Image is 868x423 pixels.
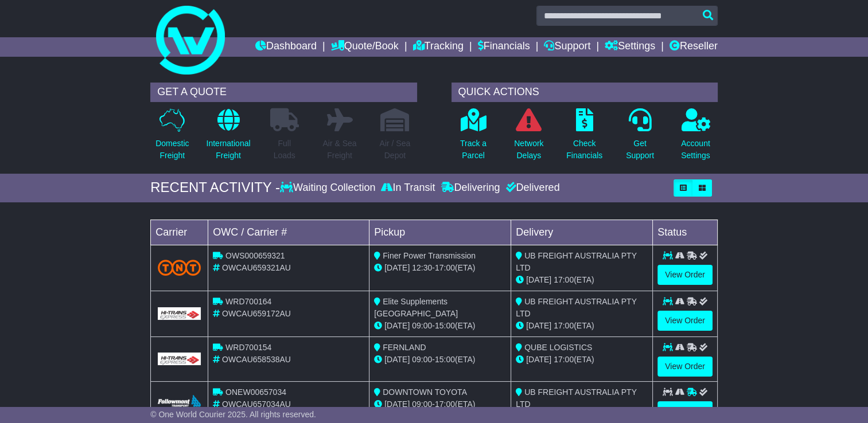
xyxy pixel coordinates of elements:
[460,108,487,168] a: Track aParcel
[331,37,399,57] a: Quote/Book
[384,399,410,409] span: [DATE]
[225,343,271,352] span: WRD700154
[516,251,636,272] span: UB FREIGHT AUSTRALIA PTY LTD
[566,138,602,162] p: Check Financials
[412,399,432,409] span: 09:00
[460,138,486,162] p: Track a Parcel
[222,263,291,272] span: OWCAU659321AU
[280,182,378,194] div: Waiting Collection
[208,220,369,245] td: OWC / Carrier #
[478,37,530,57] a: Financials
[374,297,458,318] span: Elite Supplements [GEOGRAPHIC_DATA]
[384,263,410,272] span: [DATE]
[412,355,432,364] span: 09:00
[255,37,317,57] a: Dashboard
[155,138,189,162] p: Domestic Freight
[150,179,280,196] div: RECENT ACTIVITY -
[158,395,201,414] img: Followmont_Transport.png
[544,37,590,57] a: Support
[657,311,713,331] a: View Order
[151,220,208,245] td: Carrier
[516,297,636,318] span: UB FREIGHT AUSTRALIA PTY LTD
[503,182,559,194] div: Delivered
[374,320,506,332] div: - (ETA)
[155,108,189,168] a: DomesticFreight
[322,138,356,162] p: Air & Sea Freight
[374,398,506,410] div: - (ETA)
[554,321,574,330] span: 17:00
[625,108,655,168] a: GetSupport
[222,399,291,409] span: OWCAU657034AU
[526,355,551,364] span: [DATE]
[435,263,455,272] span: 17:00
[435,321,455,330] span: 15:00
[526,275,551,284] span: [DATE]
[657,357,713,377] a: View Order
[566,108,603,168] a: CheckFinancials
[379,138,410,162] p: Air / Sea Depot
[384,355,410,364] span: [DATE]
[657,265,713,285] a: View Order
[681,138,710,162] p: Account Settings
[511,220,653,245] td: Delivery
[412,37,463,57] a: Tracking
[653,220,718,245] td: Status
[374,354,506,366] div: - (ETA)
[516,320,648,332] div: (ETA)
[412,321,432,330] span: 09:00
[524,343,592,352] span: QUBE LOGISTICS
[225,297,271,306] span: WRD700164
[554,355,574,364] span: 17:00
[158,307,201,320] img: GetCarrierServiceLogo
[605,37,655,57] a: Settings
[435,399,455,409] span: 17:00
[514,138,543,162] p: Network Delays
[158,260,201,275] img: TNT_Domestic.png
[383,251,476,260] span: Finer Power Transmission
[270,138,299,162] p: Full Loads
[369,220,511,245] td: Pickup
[383,387,467,397] span: DOWNTOWN TOYOTA
[374,262,506,274] div: - (ETA)
[378,182,438,194] div: In Transit
[680,108,711,168] a: AccountSettings
[205,108,251,168] a: InternationalFreight
[222,355,291,364] span: OWCAU658538AU
[206,138,250,162] p: International Freight
[438,182,503,194] div: Delivering
[435,355,455,364] span: 15:00
[657,401,713,421] a: View Order
[150,410,316,419] span: © One World Courier 2025. All rights reserved.
[451,83,718,102] div: QUICK ACTIONS
[516,354,648,366] div: (ETA)
[626,138,654,162] p: Get Support
[150,83,417,102] div: GET A QUOTE
[670,37,718,57] a: Reseller
[222,309,291,318] span: OWCAU659172AU
[225,387,286,397] span: ONEW00657034
[516,274,648,286] div: (ETA)
[526,321,551,330] span: [DATE]
[412,263,432,272] span: 12:30
[158,352,201,365] img: GetCarrierServiceLogo
[225,251,285,260] span: OWS000659321
[554,275,574,284] span: 17:00
[516,387,636,409] span: UB FREIGHT AUSTRALIA PTY LTD
[383,343,426,352] span: FERNLAND
[513,108,544,168] a: NetworkDelays
[384,321,410,330] span: [DATE]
